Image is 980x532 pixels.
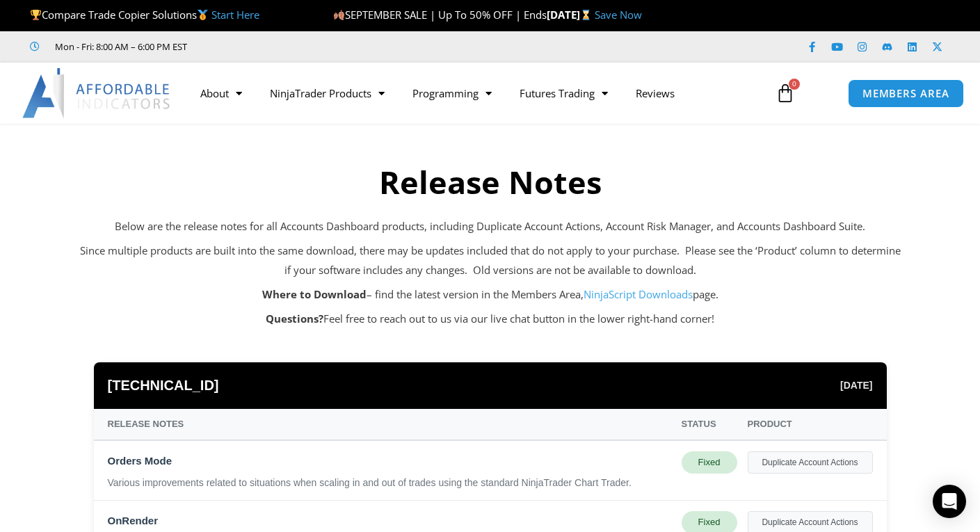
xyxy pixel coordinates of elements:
img: 🏆 [31,10,41,20]
span: [TECHNICAL_ID] [108,373,219,398]
div: Fixed [682,451,737,474]
a: Programming [399,77,506,109]
img: LogoAI | Affordable Indicators – NinjaTrader [22,68,172,118]
a: Reviews [622,77,689,109]
div: Open Intercom Messenger [933,485,966,518]
a: NinjaScript Downloads [584,287,693,301]
a: Save Now [595,8,642,22]
a: About [186,77,256,109]
div: Duplicate Account Actions [748,451,873,474]
div: Product [748,416,873,433]
p: Feel free to reach out to us via our live chat button in the lower right-hand corner! [80,309,901,329]
strong: Questions? [266,312,323,325]
iframe: Customer reviews powered by Trustpilot [207,40,415,54]
a: Futures Trading [506,77,622,109]
span: [DATE] [840,376,872,394]
strong: [DATE] [547,8,595,22]
div: Orders Mode [108,451,671,471]
a: Start Here [211,8,259,22]
img: 🍂 [334,10,344,20]
img: ⌛ [581,10,591,20]
h2: Release Notes [80,162,901,203]
a: 0 [755,73,816,113]
span: Compare Trade Copier Solutions [30,8,259,22]
div: Release Notes [108,416,671,433]
div: Status [682,416,737,433]
span: MEMBERS AREA [862,88,949,99]
img: 🥇 [198,10,208,20]
strong: Where to Download [262,287,367,301]
div: Various improvements related to situations when scaling in and out of trades using the standard N... [108,476,671,490]
p: Below are the release notes for all Accounts Dashboard products, including Duplicate Account Acti... [80,217,901,236]
span: SEPTEMBER SALE | Up To 50% OFF | Ends [333,8,547,22]
p: Since multiple products are built into the same download, there may be updates included that do n... [80,241,901,280]
span: 0 [789,79,800,90]
a: NinjaTrader Products [256,77,399,109]
p: – find the latest version in the Members Area, page. [80,285,901,305]
a: MEMBERS AREA [848,79,964,108]
span: Mon - Fri: 8:00 AM – 6:00 PM EST [51,38,187,55]
div: OnRender [108,511,671,531]
nav: Menu [186,77,765,109]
